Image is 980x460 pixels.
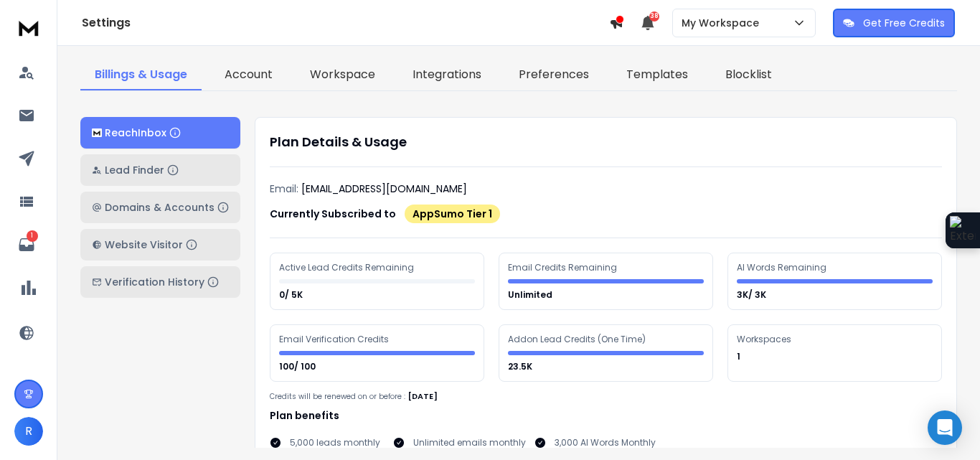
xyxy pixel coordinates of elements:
[296,60,390,90] a: Workspace
[279,262,416,273] div: Active Lead Credits Remaining
[279,334,391,345] div: Email Verification Credits
[92,128,102,138] img: logo
[290,437,380,449] p: 5,000 leads monthly
[210,60,287,90] a: Account
[737,262,829,273] div: AI Words Remaining
[682,16,765,30] p: My Workspace
[928,410,962,445] div: Open Intercom Messenger
[80,229,240,260] button: Website Visitor
[82,14,609,32] h1: Settings
[270,132,942,152] h1: Plan Details & Usage
[270,182,298,196] p: Email:
[14,417,43,446] button: R
[279,361,318,372] p: 100/ 100
[612,60,702,90] a: Templates
[508,262,619,273] div: Email Credits Remaining
[737,351,743,362] p: 1
[270,391,405,402] p: Credits will be renewed on or before :
[80,266,240,298] button: Verification History
[504,60,603,90] a: Preferences
[270,408,942,423] h1: Plan benefits
[737,289,768,301] p: 3K/ 3K
[508,289,555,301] p: Unlimited
[408,390,438,403] p: [DATE]
[833,9,955,37] button: Get Free Credits
[863,16,945,30] p: Get Free Credits
[649,11,659,22] span: 38
[80,60,202,90] a: Billings & Usage
[737,334,793,345] div: Workspaces
[80,192,240,223] button: Domains & Accounts
[27,230,38,242] p: 1
[270,207,396,221] p: Currently Subscribed to
[711,60,786,90] a: Blocklist
[508,361,534,372] p: 23.5K
[14,14,43,41] img: logo
[405,205,500,223] div: AppSumo Tier 1
[80,117,240,149] button: ReachInbox
[301,182,467,196] p: [EMAIL_ADDRESS][DOMAIN_NAME]
[555,437,656,449] p: 3,000 AI Words Monthly
[398,60,496,90] a: Integrations
[950,216,976,245] img: Extension Icon
[80,154,240,186] button: Lead Finder
[279,289,305,301] p: 0/ 5K
[508,334,646,345] div: Addon Lead Credits (One Time)
[413,437,526,449] p: Unlimited emails monthly
[12,230,41,259] a: 1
